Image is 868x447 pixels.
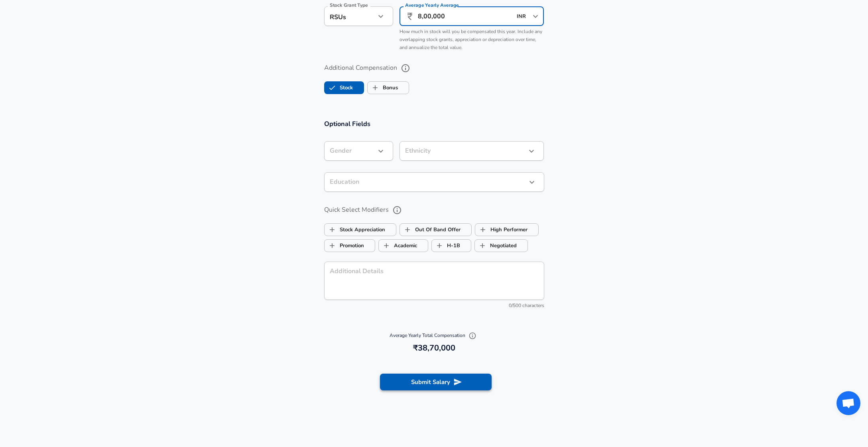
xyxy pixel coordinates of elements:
[327,342,541,354] h6: ₹38,70,000
[390,332,478,339] span: Average Yearly Total Compensation
[432,238,447,253] span: H-1B
[475,222,490,237] span: High Performer
[325,238,364,253] label: Promotion
[475,223,539,236] button: High PerformerHigh Performer
[400,222,415,237] span: Out Of Band Offer
[475,238,517,253] label: Negotiated
[324,223,396,236] button: Stock AppreciationStock Appreciation
[325,222,385,237] label: Stock Appreciation
[475,222,527,237] label: High Performer
[514,10,530,22] input: USD
[324,119,544,128] h3: Optional Fields
[324,6,376,26] div: RSUs
[466,330,478,342] button: Explain Total Compensation
[425,2,439,9] span: Yearly
[530,11,541,22] button: Open
[432,238,460,253] label: H-1B
[367,81,409,94] button: BonusBonus
[399,61,412,75] button: help
[380,374,492,390] button: Submit Salary
[325,222,340,237] span: Stock Appreciation
[379,238,417,253] label: Academic
[400,223,472,236] button: Out Of Band OfferOut Of Band Offer
[324,302,544,310] div: 0/500 characters
[324,203,544,217] label: Quick Select Modifiers
[325,80,340,95] span: Stock
[431,239,471,252] button: H-1BH-1B
[324,61,544,75] label: Additional Compensation
[405,3,459,8] label: Average Average
[325,238,340,253] span: Promotion
[324,239,375,252] button: PromotionPromotion
[368,80,383,95] span: Bonus
[390,203,404,217] button: help
[324,81,364,94] button: StockStock
[837,391,860,415] div: Open chat
[475,238,490,253] span: Negotiated
[378,239,428,252] button: AcademicAcademic
[325,80,353,95] label: Stock
[368,80,398,95] label: Bonus
[474,239,528,252] button: NegotiatedNegotiated
[400,222,461,237] label: Out Of Band Offer
[400,28,542,51] span: How much in stock will you be compensated this year. Include any overlapping stock grants, apprec...
[330,3,368,8] label: Stock Grant Type
[418,6,512,26] input: 40,000
[379,238,394,253] span: Academic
